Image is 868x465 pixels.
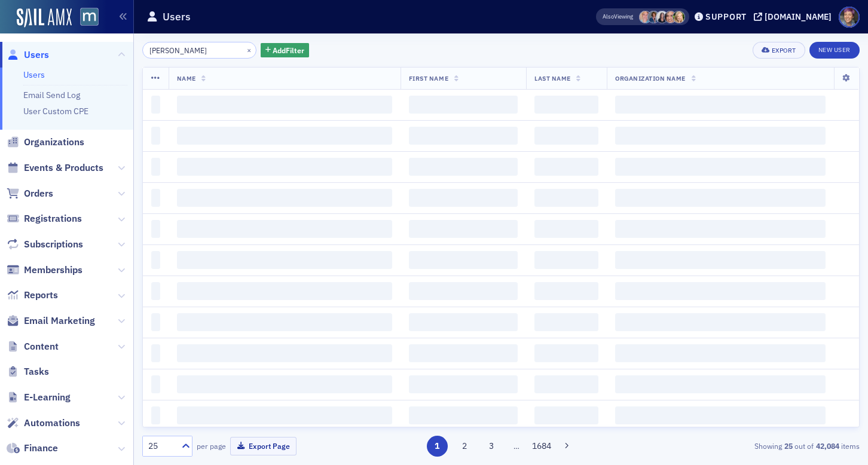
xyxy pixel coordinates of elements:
span: ‌ [409,282,518,300]
span: ‌ [151,406,160,424]
a: Email Marketing [7,314,95,328]
span: ‌ [177,313,392,331]
span: ‌ [615,344,826,362]
span: ‌ [151,251,160,269]
span: First Name [409,74,448,82]
span: Content [24,340,59,353]
span: ‌ [177,375,392,393]
span: Dee Sullivan [639,11,652,23]
button: Export Page [230,437,297,455]
span: ‌ [177,189,392,207]
span: ‌ [534,158,598,176]
span: Users [24,48,49,62]
img: SailAMX [80,8,99,26]
span: Organizations [24,136,84,149]
div: Support [705,11,747,22]
span: ‌ [177,406,392,424]
button: × [244,44,255,55]
span: ‌ [409,375,518,393]
span: Subscriptions [24,238,83,251]
span: ‌ [177,282,392,300]
h1: Users [163,10,191,24]
span: ‌ [534,375,598,393]
span: Add Filter [273,45,304,56]
span: ‌ [409,220,518,238]
span: Finance [24,442,58,455]
a: User Custom CPE [23,106,88,117]
span: ‌ [177,127,392,145]
div: Also [603,13,614,20]
span: ‌ [177,220,392,238]
span: ‌ [615,313,826,331]
a: E-Learning [7,391,71,404]
span: ‌ [534,251,598,269]
span: Rebekah Olson [673,11,685,23]
span: ‌ [151,96,160,114]
strong: 25 [782,440,794,451]
span: ‌ [151,127,160,145]
a: Automations [7,417,80,430]
span: ‌ [615,282,826,300]
span: … [508,440,525,451]
button: Export [753,42,805,59]
span: ‌ [151,375,160,393]
div: [DOMAIN_NAME] [765,11,832,22]
span: ‌ [534,313,598,331]
a: Users [7,48,49,62]
span: ‌ [615,251,826,269]
div: Export [772,47,796,54]
button: AddFilter [261,43,310,58]
span: Memberships [24,264,82,277]
span: Katie Foo [664,11,677,23]
strong: 42,084 [814,440,841,451]
a: Finance [7,442,58,455]
span: ‌ [534,127,598,145]
span: ‌ [615,220,826,238]
span: Reports [24,289,58,302]
span: Kelly Brown [656,11,668,23]
a: Orders [7,187,53,200]
span: ‌ [151,313,160,331]
a: Users [23,69,45,80]
img: SailAMX [17,8,72,27]
span: ‌ [534,220,598,238]
span: Last Name [534,74,571,82]
span: ‌ [534,96,598,114]
a: Events & Products [7,161,103,175]
a: Registrations [7,212,82,225]
a: Reports [7,289,58,302]
span: ‌ [151,282,160,300]
span: ‌ [409,189,518,207]
span: ‌ [615,127,826,145]
span: Automations [24,417,80,430]
span: ‌ [151,344,160,362]
span: ‌ [409,406,518,424]
span: ‌ [409,127,518,145]
span: Chris Dougherty [647,11,660,23]
span: ‌ [409,96,518,114]
a: Memberships [7,264,82,277]
span: ‌ [409,313,518,331]
a: Email Send Log [23,90,80,100]
span: ‌ [409,158,518,176]
a: Tasks [7,365,49,378]
span: Profile [839,7,860,27]
span: Orders [24,187,53,200]
a: Organizations [7,136,84,149]
span: ‌ [615,96,826,114]
button: [DOMAIN_NAME] [754,13,836,21]
span: Organization Name [615,74,686,82]
span: Registrations [24,212,82,225]
span: ‌ [534,189,598,207]
span: ‌ [615,375,826,393]
span: Email Marketing [24,314,95,328]
span: ‌ [151,158,160,176]
button: 2 [454,436,475,457]
span: ‌ [534,406,598,424]
a: Content [7,340,59,353]
a: View Homepage [72,8,99,28]
span: Name [177,74,196,82]
input: Search… [142,42,256,59]
span: ‌ [615,158,826,176]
